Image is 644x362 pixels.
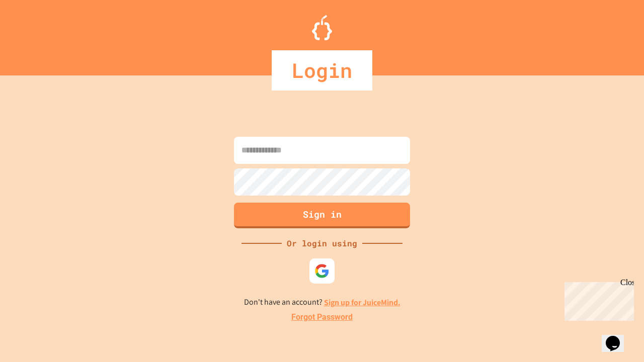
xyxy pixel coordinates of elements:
iframe: chat widget [602,322,634,352]
div: Chat with us now!Close [4,4,69,64]
img: Logo.svg [312,15,332,40]
p: Don't have an account? [244,296,400,309]
div: Or login using [282,237,362,249]
button: Sign in [234,203,410,228]
div: Login [272,50,372,90]
a: Sign up for JuiceMind. [324,297,400,308]
img: google-icon.svg [314,263,330,279]
iframe: chat widget [560,278,634,321]
a: Forgot Password [291,311,353,323]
